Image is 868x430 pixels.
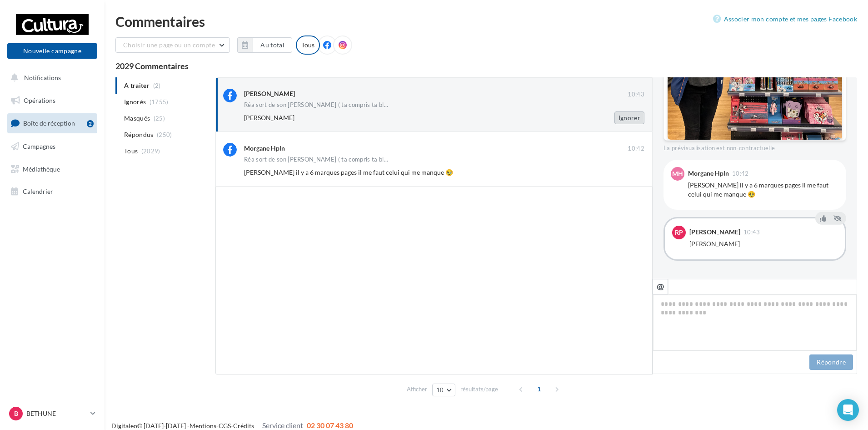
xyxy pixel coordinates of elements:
[157,131,172,138] span: (250)
[141,147,160,155] span: (2029)
[532,382,546,396] span: 1
[244,114,294,121] span: [PERSON_NAME]
[26,409,87,418] p: BETHUNE
[657,282,664,290] i: @
[23,187,53,195] span: Calendrier
[154,115,165,122] span: (25)
[5,182,99,201] a: Calendrier
[628,91,644,99] span: 10:43
[688,181,839,199] div: [PERSON_NAME] il y a 6 marques pages il me faut celui qui me manque 🥹
[809,354,853,370] button: Répondre
[689,239,838,248] div: [PERSON_NAME]
[307,421,353,430] span: 02 30 07 43 80
[253,37,292,53] button: Au total
[115,37,230,53] button: Choisir une page ou un compte
[244,89,295,98] div: [PERSON_NAME]
[124,147,138,156] span: Tous
[244,144,285,153] div: Morgane Hpln
[672,169,683,178] span: MH
[23,119,75,127] span: Boîte de réception
[23,165,60,172] span: Médiathèque
[7,405,97,422] a: B BETHUNE
[111,422,137,430] a: Digitaleo
[24,74,61,81] span: Notifications
[124,114,150,123] span: Masqués
[24,96,55,104] span: Opérations
[688,170,729,177] div: Morgane Hpln
[5,68,95,87] button: Notifications
[123,41,215,49] span: Choisir une page ou un compte
[837,399,859,421] div: Open Intercom Messenger
[653,279,668,294] button: @
[614,111,644,124] button: Ignorer
[150,98,169,106] span: (1755)
[5,91,99,110] a: Opérations
[432,384,455,396] button: 10
[124,130,154,139] span: Répondus
[262,421,303,430] span: Service client
[124,97,146,106] span: Ignorés
[244,102,389,108] span: Réa sort de son [PERSON_NAME] ( ta compris ta bl...
[689,229,740,235] div: [PERSON_NAME]
[732,171,749,177] span: 10:42
[5,137,99,156] a: Campagnes
[244,168,453,176] span: [PERSON_NAME] il y a 6 marques pages il me faut celui qui me manque 🥹
[219,422,231,430] a: CGS
[628,145,644,153] span: 10:42
[436,386,444,394] span: 10
[244,157,389,162] span: Réa sort de son [PERSON_NAME] ( ta compris ta bl...
[233,422,254,430] a: Crédits
[190,422,216,430] a: Mentions
[23,142,55,150] span: Campagnes
[460,385,498,394] span: résultats/page
[663,141,846,152] div: La prévisualisation est non-contractuelle
[5,160,99,179] a: Médiathèque
[115,15,857,28] div: Commentaires
[111,422,353,430] span: © [DATE]-[DATE] - - -
[115,62,857,70] div: 2029 Commentaires
[296,35,320,55] div: Tous
[5,113,99,133] a: Boîte de réception2
[743,229,760,235] span: 10:43
[14,409,18,418] span: B
[713,14,857,25] a: Associer mon compte et mes pages Facebook
[237,37,292,53] button: Au total
[407,385,427,394] span: Afficher
[7,43,97,59] button: Nouvelle campagne
[87,120,94,127] div: 2
[675,228,683,237] span: RP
